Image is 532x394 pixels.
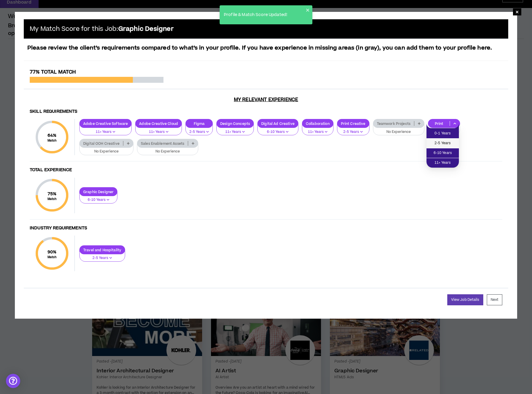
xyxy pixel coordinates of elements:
[80,141,123,146] p: Digital OOH Creative
[217,121,254,126] p: Design Concepts
[48,255,57,259] small: Match
[430,150,455,156] span: 6-10 Years
[48,249,57,255] span: 90 %
[302,124,333,136] button: 11+ Years
[341,129,366,135] p: 2-5 Years
[83,129,128,135] p: 11+ Years
[257,124,298,136] button: 6-10 Years
[83,149,130,154] p: No Experience
[79,250,125,262] button: 2-5 Years
[30,109,502,115] h4: Skill Requirements
[220,129,250,135] p: 11+ Years
[515,8,519,15] span: ×
[48,132,57,139] span: 64 %
[447,294,483,305] a: View Job Details
[83,255,121,261] p: 2-5 Years
[83,197,114,203] p: 6-10 Years
[48,191,57,197] span: 75 %
[428,121,450,126] p: Print
[30,167,502,173] h4: Total Experience
[48,197,57,201] small: Match
[136,121,182,126] p: Adobe Creative Cloud
[377,129,421,135] p: No Experience
[185,124,213,136] button: 2-5 Years
[189,129,209,135] p: 2-5 Years
[258,121,298,126] p: Digital Ad Creative
[216,124,254,136] button: 11+ Years
[137,141,188,146] p: Sales Enablement Assets
[79,124,132,136] button: 11+ Years
[80,121,131,126] p: Adobe Creative Software
[373,124,425,136] button: No Experience
[6,374,20,388] div: Open Intercom Messenger
[487,294,502,305] button: Next
[302,121,333,126] p: Collaboration
[48,139,57,143] small: Match
[306,8,310,12] button: close
[306,129,330,135] p: 11+ Years
[261,129,295,135] p: 6-10 Years
[337,121,369,126] p: Print Creative
[430,160,455,166] span: 11+ Years
[141,149,194,154] p: No Experience
[373,121,414,126] p: Teamwork Projects
[30,225,502,231] h4: Industry Requirements
[430,130,455,137] span: 0-1 Years
[135,124,182,136] button: 11+ Years
[79,192,117,204] button: 6-10 Years
[80,248,125,252] p: Travel and Hospitality
[430,140,455,147] span: 2-5 Years
[79,144,133,155] button: No Experience
[337,124,369,136] button: 2-5 Years
[186,121,213,126] p: Figma
[30,69,76,76] span: 77% Total Match
[118,25,174,33] b: Graphic Designer
[24,97,508,103] h3: My Relevant Experience
[139,129,178,135] p: 11+ Years
[80,190,117,194] p: Graphic Designer
[24,44,508,52] p: Please review the client’s requirements compared to what’s in your profile. If you have experienc...
[222,10,306,20] div: Profile & Match Score Updated!
[30,25,174,33] h5: My Match Score for this Job:
[137,144,198,155] button: No Experience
